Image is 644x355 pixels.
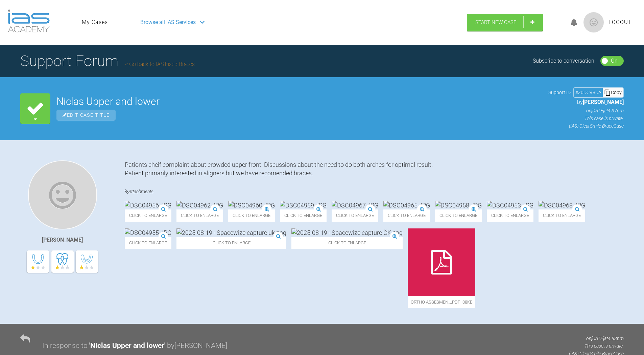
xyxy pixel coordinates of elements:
span: Click to enlarge [539,209,585,221]
img: DSC04967.JPG [332,201,378,209]
img: DSC04956.JPG [125,201,171,209]
a: Go back to IAS Fixed Braces [125,61,195,67]
div: by [PERSON_NAME] [167,340,227,352]
img: DSC04959.JPG [280,201,327,209]
h4: Attachments [125,187,624,196]
img: Gustaf Blomgren [28,160,97,229]
span: Click to enlarge [228,209,275,221]
span: Ortho assesmen….pdf - 38KB [408,296,475,308]
span: Click to enlarge [280,209,327,221]
span: Click to enlarge [291,237,403,249]
div: # Z0DCV8UA [574,89,603,96]
a: Logout [609,18,632,27]
span: Click to enlarge [383,209,430,221]
span: Browse all IAS Services [140,18,196,27]
p: This case is private. [569,342,624,350]
span: Click to enlarge [125,237,171,249]
img: DSC04955.JPG [125,228,171,237]
span: Click to enlarge [176,209,223,221]
img: DSC04958.JPG [435,201,482,209]
span: Start New Case [475,19,517,25]
img: 2025-08-19 - Spacewize capture ÖK.png [291,228,403,237]
p: on [DATE] at 4:53pm [569,335,624,342]
a: My Cases [82,18,108,27]
div: In response to [42,340,88,352]
img: DSC04968.JPG [539,201,585,209]
div: ' Niclas Upper and lower ' [89,340,165,352]
img: DSC04965.JPG [383,201,430,209]
h1: Support Forum [20,49,195,73]
img: logo-light.3e3ef733.png [8,9,50,32]
p: by [548,98,624,107]
span: Click to enlarge [125,209,171,221]
span: [PERSON_NAME] [583,99,624,105]
span: Edit Case Title [56,110,116,121]
div: Subscribe to conversation [533,57,594,65]
span: Click to enlarge [332,209,378,221]
div: Copy [603,88,623,97]
img: DSC04960.JPG [228,201,275,209]
span: Click to enlarge [176,237,286,249]
span: Support ID [548,89,571,96]
a: Start New Case [467,14,543,31]
div: On [611,57,618,65]
span: Click to enlarge [435,209,482,221]
span: Click to enlarge [487,209,533,221]
p: on [DATE] at 4:37pm [548,107,624,114]
h2: Niclas Upper and lower [56,96,542,107]
img: 2025-08-19 - Spacewize capture uk.png [176,228,286,237]
img: DSC04953.JPG [487,201,533,209]
img: DSC04962.JPG [176,201,223,209]
p: This case is private. [548,115,624,122]
div: [PERSON_NAME] [42,236,83,244]
img: profile.png [583,12,604,32]
p: (IAS) ClearSmile Brace Case [548,122,624,130]
div: Pationts cheif complaint about crowded upper front. Discussions about the need to do both arches ... [125,160,624,177]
